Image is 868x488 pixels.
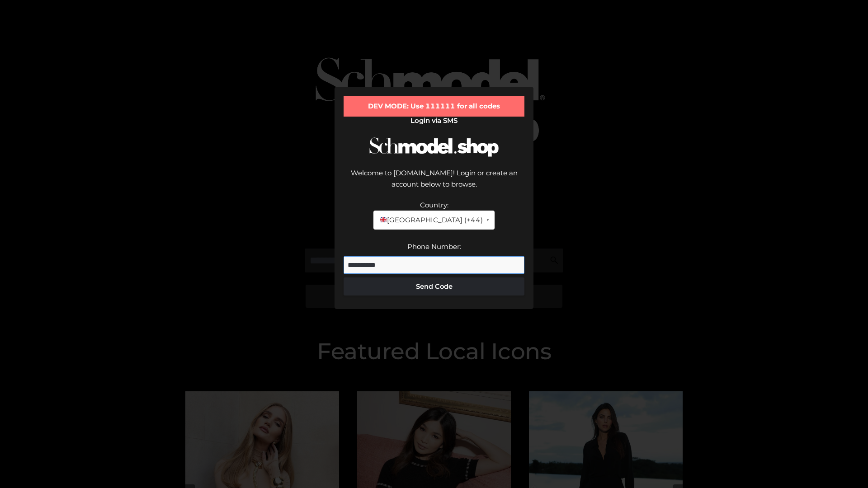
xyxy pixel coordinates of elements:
[420,201,448,209] label: Country:
[379,214,482,226] span: [GEOGRAPHIC_DATA] (+44)
[344,167,524,199] div: Welcome to [DOMAIN_NAME]! Login or create an account below to browse.
[380,216,387,223] img: 🇬🇧
[344,117,524,125] h2: Login via SMS
[407,242,461,251] label: Phone Number:
[344,277,524,296] button: Send Code
[366,129,502,165] img: Schmodel Logo
[344,96,524,117] div: DEV MODE: Use 111111 for all codes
